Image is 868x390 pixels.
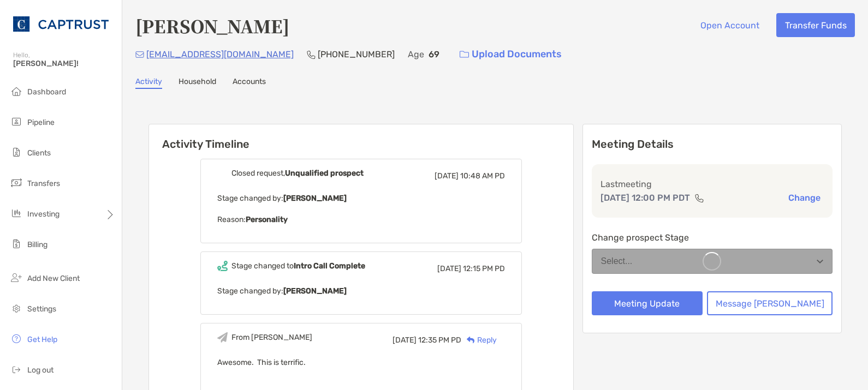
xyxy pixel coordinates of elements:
[217,261,228,271] img: Event icon
[231,333,312,342] div: From [PERSON_NAME]
[246,215,288,224] b: Personality
[217,213,505,226] p: Reason:
[592,137,833,151] p: Meeting Details
[692,13,768,37] button: Open Account
[707,291,833,315] button: Message [PERSON_NAME]
[27,118,55,127] span: Pipeline
[27,148,51,158] span: Clients
[694,194,704,202] img: communication type
[27,87,66,97] span: Dashboard
[217,168,228,178] img: Event icon
[318,47,395,61] p: [PHONE_NUMBER]
[27,240,47,249] span: Billing
[10,271,23,284] img: add_new_client icon
[10,332,23,345] img: get-help icon
[27,335,57,344] span: Get Help
[461,334,497,346] div: Reply
[592,291,703,315] button: Meeting Update
[10,302,23,315] img: settings icon
[27,304,56,314] span: Settings
[13,4,109,44] img: CAPTRUST Logo
[10,115,23,128] img: pipeline icon
[146,47,294,61] p: [EMAIL_ADDRESS][DOMAIN_NAME]
[10,176,23,189] img: transfers icon
[467,337,475,344] img: Reply icon
[307,50,316,59] img: Phone Icon
[27,274,80,283] span: Add New Client
[283,286,347,296] b: [PERSON_NAME]
[231,261,365,271] div: Stage changed to
[463,264,505,273] span: 12:15 PM PD
[217,332,228,343] img: Event icon
[135,51,144,58] img: Email Icon
[13,59,115,68] span: [PERSON_NAME]!
[418,335,461,345] span: 12:35 PM PD
[149,124,573,151] h6: Activity Timeline
[27,365,53,375] span: Log out
[776,13,855,37] button: Transfer Funds
[27,209,60,219] span: Investing
[217,356,505,369] p: Awesome. This is terrific.
[408,47,424,61] p: Age
[10,85,23,98] img: dashboard icon
[294,261,365,271] b: Intro Call Complete
[135,77,162,89] a: Activity
[453,43,569,66] a: Upload Documents
[10,207,23,220] img: investing icon
[429,47,439,61] p: 69
[27,179,60,188] span: Transfers
[231,169,364,178] div: Closed request,
[283,194,347,203] b: [PERSON_NAME]
[135,13,289,38] h4: [PERSON_NAME]
[460,51,469,58] img: button icon
[601,177,824,191] p: Last meeting
[217,191,505,205] p: Stage changed by:
[785,192,824,203] button: Change
[10,237,23,250] img: billing icon
[393,335,417,345] span: [DATE]
[592,231,833,244] p: Change prospect Stage
[233,77,266,89] a: Accounts
[460,171,505,181] span: 10:48 AM PD
[179,77,216,89] a: Household
[435,171,459,181] span: [DATE]
[217,284,505,298] p: Stage changed by:
[10,363,23,376] img: logout icon
[285,169,364,178] b: Unqualified prospect
[437,264,461,273] span: [DATE]
[10,146,23,159] img: clients icon
[601,191,690,205] p: [DATE] 12:00 PM PDT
